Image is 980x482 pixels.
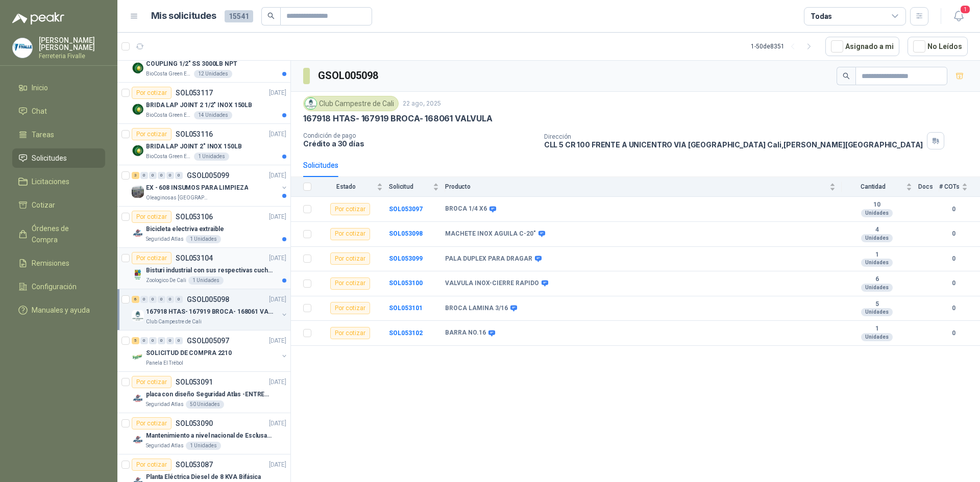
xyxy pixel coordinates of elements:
p: Ferreteria Fivalle [39,53,105,59]
div: Por cotizar [132,459,171,471]
p: SOL053090 [176,420,213,427]
div: 0 [166,337,174,344]
b: 4 [842,226,912,234]
p: [DATE] [269,377,286,387]
a: Licitaciones [12,172,105,191]
p: Oleaginosas [GEOGRAPHIC_DATA][PERSON_NAME] [146,194,210,202]
img: Company Logo [132,392,144,404]
a: Remisiones [12,253,105,273]
div: Unidades [861,234,893,242]
button: No Leídos [908,37,968,56]
span: Inicio [32,82,48,93]
span: 1 [960,5,971,14]
a: Órdenes de Compra [12,219,105,249]
p: 167918 HTAS- 167919 BROCA- 168061 VALVULA [303,113,493,124]
span: Manuales y ayuda [32,305,90,316]
p: BRIDA LAP JOINT 2 1/2" INOX 150LB [146,100,252,110]
p: COUPLING 1/2" SS 3000LB NPT [146,59,237,69]
span: Chat [32,106,47,117]
b: SOL053102 [389,329,423,337]
a: 5 0 0 0 0 0 GSOL005097[DATE] Company LogoSOLICITUD DE COMPRA 2210Panela El Trébol [132,335,288,367]
div: 1 Unidades [194,153,229,161]
b: 10 [842,201,912,209]
img: Company Logo [132,268,144,281]
p: GSOL005098 [187,296,229,303]
div: 0 [140,337,148,344]
a: Configuración [12,277,105,296]
div: Todas [811,11,832,22]
div: Por cotizar [330,228,370,240]
div: 0 [149,337,157,344]
button: 1 [949,7,968,26]
div: 0 [140,296,148,303]
span: Cotizar [32,199,55,211]
span: Producto [445,183,827,190]
h1: Mis solicitudes [151,9,216,23]
div: 0 [175,172,183,179]
div: Unidades [861,333,893,341]
div: Por cotizar [132,417,171,429]
span: Tareas [32,129,54,140]
p: SOL053116 [176,131,213,138]
p: SOL053091 [176,378,213,386]
p: [DATE] [269,212,286,222]
a: SOL053097 [389,206,423,213]
div: Por cotizar [132,211,171,223]
b: BROCA 1/4 X6 [445,205,487,213]
p: Crédito a 30 días [303,139,536,148]
p: CLL 5 CR 100 FRENTE A UNICENTRO VIA [GEOGRAPHIC_DATA] Cali , [PERSON_NAME][GEOGRAPHIC_DATA] [544,140,923,149]
p: [DATE] [269,171,286,181]
p: Seguridad Atlas [146,400,184,409]
p: [DATE] [269,295,286,305]
b: 1 [842,325,912,333]
div: 1 - 50 de 8351 [751,38,817,55]
a: SOL053098 [389,230,423,237]
h3: GSOL005098 [318,68,380,84]
b: 1 [842,251,912,259]
div: Por cotizar [132,376,171,388]
p: [DATE] [269,419,286,428]
p: Dirección [544,133,923,140]
div: 0 [158,172,165,179]
p: GSOL005097 [187,337,229,344]
span: Cantidad [842,183,904,190]
b: 0 [939,254,968,264]
a: SOL053101 [389,305,423,312]
div: Por cotizar [132,252,171,264]
img: Company Logo [132,434,144,446]
b: 0 [939,328,968,338]
p: [DATE] [269,336,286,346]
div: 0 [158,337,165,344]
p: [DATE] [269,88,286,98]
img: Company Logo [132,144,144,157]
th: Estado [317,177,389,197]
span: Órdenes de Compra [32,223,95,245]
div: 0 [175,337,183,344]
a: Manuales y ayuda [12,300,105,320]
p: Seguridad Atlas [146,442,184,450]
p: 22 ago, 2025 [403,99,441,109]
th: Producto [445,177,842,197]
div: Por cotizar [330,327,370,339]
th: Docs [918,177,939,197]
span: Estado [317,183,375,190]
b: 0 [939,229,968,239]
button: Asignado a mi [825,37,899,56]
div: 3 [132,172,139,179]
a: Por cotizarSOL053090[DATE] Company LogoMantenimiento a nivel nacional de Esclusas de SeguridadSeg... [117,413,290,454]
img: Company Logo [305,98,316,109]
div: 0 [140,172,148,179]
div: Solicitudes [303,160,338,171]
b: 6 [842,275,912,284]
p: SOL053087 [176,461,213,468]
b: PALA DUPLEX PARA DRAGAR [445,255,532,263]
b: 0 [939,205,968,214]
span: Solicitud [389,183,431,190]
a: 3 0 0 0 0 0 GSOL005099[DATE] Company LogoEX - 608 INSUMOS PARA LIMPIEZAOleaginosas [GEOGRAPHIC_DA... [132,169,288,202]
div: 0 [149,296,157,303]
div: 6 [132,296,139,303]
img: Company Logo [132,62,144,74]
div: 1 Unidades [186,235,221,243]
a: Por cotizarSOL053116[DATE] Company LogoBRIDA LAP JOINT 2" INOX 150LBBioCosta Green Energy S.A.S1 ... [117,124,290,165]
